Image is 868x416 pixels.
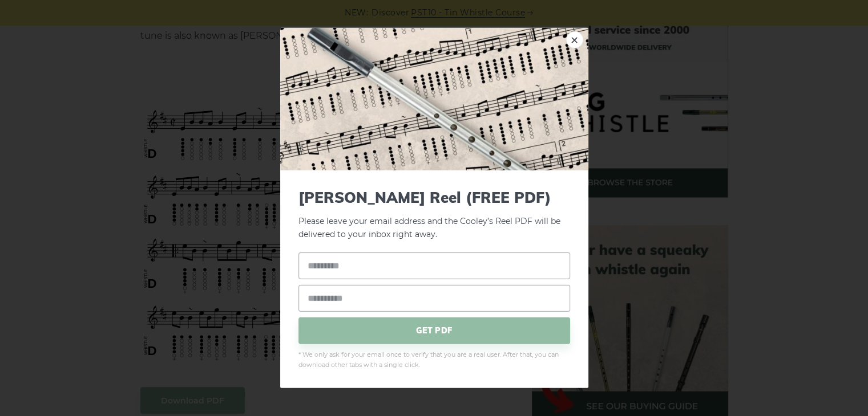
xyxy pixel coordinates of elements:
a: × [566,31,583,48]
img: Tin Whistle Tab Preview [280,28,588,170]
span: * We only ask for your email once to verify that you are a real user. After that, you can downloa... [298,349,570,370]
span: [PERSON_NAME] Reel (FREE PDF) [298,189,570,206]
span: GET PDF [298,317,570,344]
p: Please leave your email address and the Cooley’s Reel PDF will be delivered to your inbox right a... [298,189,570,241]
